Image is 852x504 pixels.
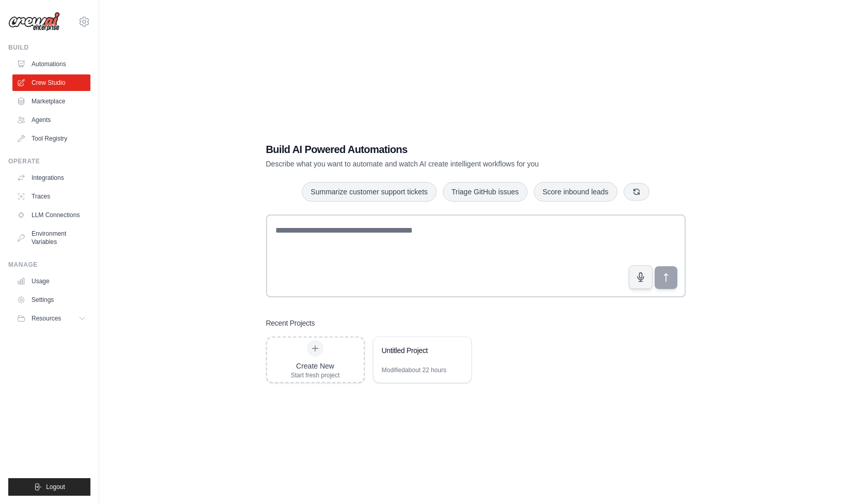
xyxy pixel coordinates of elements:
[291,361,340,371] div: Create New
[12,292,90,308] a: Settings
[624,183,649,201] button: Get new suggestions
[12,225,90,250] a: Environment Variables
[12,310,90,327] button: Resources
[32,314,61,323] span: Resources
[12,170,90,186] a: Integrations
[12,273,90,289] a: Usage
[8,157,90,165] div: Operate
[534,182,617,202] button: Score inbound leads
[266,159,613,169] p: Describe what you want to automate and watch AI create intelligent workflows for you
[291,371,340,379] div: Start fresh project
[12,207,90,223] a: LLM Connections
[8,261,90,269] div: Manage
[12,74,90,91] a: Crew Studio
[12,130,90,147] a: Tool Registry
[302,182,436,202] button: Summarize customer support tickets
[266,318,315,328] h3: Recent Projects
[12,56,90,72] a: Automations
[8,43,90,52] div: Build
[12,93,90,110] a: Marketplace
[12,188,90,205] a: Traces
[382,345,453,356] div: Untitled Project
[629,265,653,289] button: Click to speak your automation idea
[443,182,528,202] button: Triage GitHub issues
[8,12,60,32] img: Logo
[266,142,613,157] h1: Build AI Powered Automations
[46,483,65,491] span: Logout
[8,478,90,496] button: Logout
[382,366,446,374] div: Modified about 22 hours
[12,112,90,128] a: Agents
